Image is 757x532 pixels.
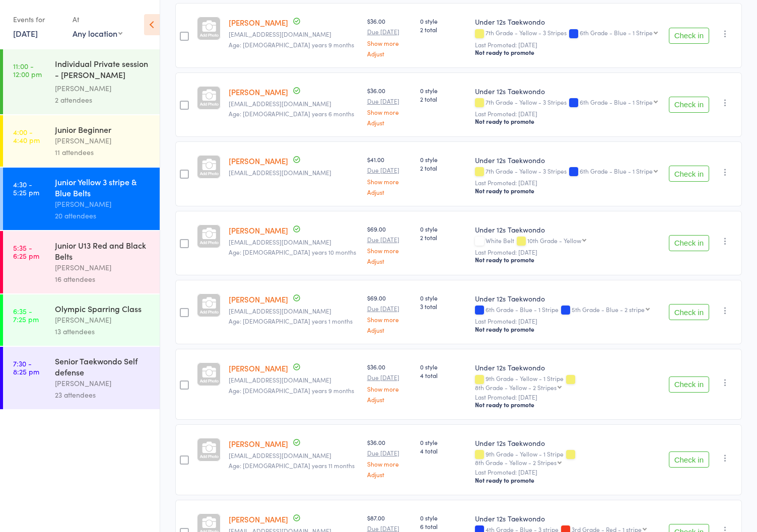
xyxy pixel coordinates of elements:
[475,469,660,476] small: Last Promoted: [DATE]
[55,198,151,210] div: [PERSON_NAME]
[475,237,660,246] div: White Belt
[55,240,151,262] div: Junior U13 Red and Black Belts
[229,156,288,166] a: [PERSON_NAME]
[420,86,467,95] span: 0 style
[73,11,122,28] div: At
[669,28,709,44] button: Check in
[420,293,467,302] span: 0 style
[420,513,467,522] span: 0 style
[55,146,151,158] div: 11 attendees
[669,235,709,251] button: Check in
[475,179,660,186] small: Last Promoted: [DATE]
[475,293,660,303] div: Under 12s Taekwondo
[367,258,412,264] a: Adjust
[475,476,660,484] div: Not ready to promote
[367,396,412,403] a: Adjust
[55,273,151,285] div: 16 attendees
[55,94,151,106] div: 2 attendees
[229,169,359,176] small: emmajanedavis1@gmail.com
[475,325,660,333] div: Not ready to promote
[475,117,660,125] div: Not ready to promote
[475,168,660,176] div: 7th Grade - Yellow - 3 Stripes
[367,525,412,532] small: Due [DATE]
[55,377,151,389] div: [PERSON_NAME]
[475,17,660,27] div: Under 12s Taekwondo
[367,374,412,381] small: Due [DATE]
[367,305,412,312] small: Due [DATE]
[229,317,353,325] span: Age: [DEMOGRAPHIC_DATA] years 1 months
[55,314,151,326] div: [PERSON_NAME]
[420,164,467,172] span: 2 total
[367,293,412,333] div: $69.00
[475,450,660,466] div: 9th Grade - Yellow - 1 Stripe
[475,318,660,325] small: Last Promoted: [DATE]
[475,224,660,235] div: Under 12s Taekwondo
[475,110,660,117] small: Last Promoted: [DATE]
[420,17,467,25] span: 0 style
[13,62,42,78] time: 11:00 - 12:00 pm
[13,11,62,28] div: Events for
[55,124,151,135] div: Junior Beginner
[367,316,412,323] a: Show more
[420,362,467,371] span: 0 style
[229,363,288,373] a: [PERSON_NAME]
[420,95,467,103] span: 2 total
[13,28,38,39] a: [DATE]
[367,247,412,254] a: Show more
[229,109,354,118] span: Age: [DEMOGRAPHIC_DATA] years 6 months
[229,452,359,459] small: Jubsindia@gmail.com
[367,362,412,402] div: $36.00
[475,29,660,38] div: 7th Grade - Yellow - 3 Stripes
[420,25,467,34] span: 2 total
[367,471,412,478] a: Adjust
[55,83,151,94] div: [PERSON_NAME]
[420,224,467,233] span: 0 style
[3,49,160,114] a: 11:00 -12:00 pmIndividual Private session - [PERSON_NAME] ([PERSON_NAME]) Clwyde[PERSON_NAME]2 at...
[229,248,356,256] span: Age: [DEMOGRAPHIC_DATA] years 10 months
[420,446,467,455] span: 4 total
[55,210,151,221] div: 20 attendees
[229,386,354,395] span: Age: [DEMOGRAPHIC_DATA] years 9 months
[229,87,288,97] a: [PERSON_NAME]
[229,17,288,28] a: [PERSON_NAME]
[475,249,660,256] small: Last Promoted: [DATE]
[475,438,660,448] div: Under 12s Taekwondo
[475,459,557,466] div: 8th Grade - Yellow - 2 Stripes
[669,376,709,393] button: Check in
[475,375,660,390] div: 9th Grade - Yellow - 1 Stripe
[13,128,40,144] time: 4:00 - 4:40 pm
[572,306,645,313] div: 5th Grade - Blue - 2 stripe
[367,236,412,243] small: Due [DATE]
[13,244,39,260] time: 5:35 - 6:25 pm
[669,166,709,182] button: Check in
[475,384,557,391] div: 8th Grade - Yellow - 2 Stripes
[527,237,581,244] div: 10th Grade - Yellow
[367,119,412,126] a: Adjust
[420,302,467,311] span: 3 total
[367,189,412,195] a: Adjust
[420,522,467,530] span: 6 total
[367,109,412,115] a: Show more
[475,362,660,372] div: Under 12s Taekwondo
[229,40,354,49] span: Age: [DEMOGRAPHIC_DATA] years 9 months
[420,371,467,379] span: 4 total
[229,225,288,236] a: [PERSON_NAME]
[3,294,160,346] a: 6:35 -7:25 pmOlympic Sparring Class[PERSON_NAME]13 attendees
[55,303,151,314] div: Olympic Sparring Class
[475,513,660,523] div: Under 12s Taekwondo
[367,438,412,478] div: $36.00
[367,28,412,35] small: Due [DATE]
[229,100,359,107] small: rvydyula1508@gmail.com
[367,461,412,467] a: Show more
[367,40,412,46] a: Show more
[475,306,660,315] div: 6th Grade - Blue - 1 Stripe
[3,168,160,230] a: 4:30 -5:25 pmJunior Yellow 3 stripe & Blue Belts[PERSON_NAME]20 attendees
[55,262,151,273] div: [PERSON_NAME]
[229,438,288,449] a: [PERSON_NAME]
[475,48,660,56] div: Not ready to promote
[475,41,660,48] small: Last Promoted: [DATE]
[475,187,660,195] div: Not ready to promote
[229,31,359,38] small: rvydyula1508@gmail.com
[367,86,412,126] div: $36.00
[55,176,151,198] div: Junior Yellow 3 stripe & Blue Belts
